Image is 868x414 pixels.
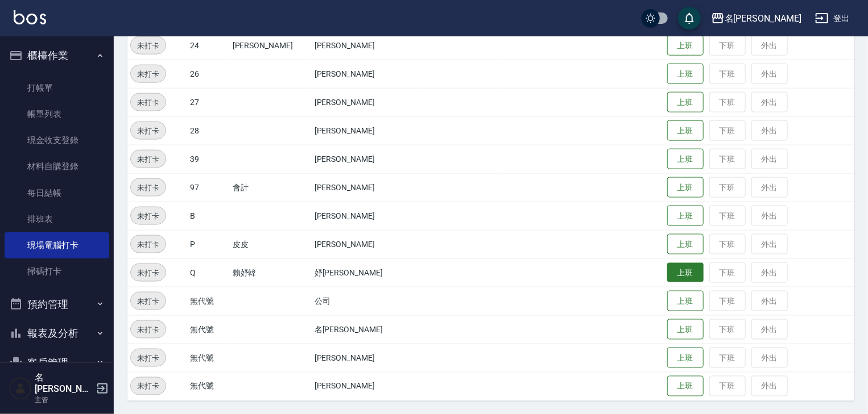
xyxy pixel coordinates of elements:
[312,116,419,145] td: [PERSON_NAME]
[9,377,32,400] img: Person
[187,173,230,202] td: 97
[667,120,704,141] button: 上班
[187,116,230,145] td: 28
[131,40,166,52] span: 未打卡
[5,258,109,285] a: 掃碼打卡
[5,75,109,101] a: 打帳單
[5,232,109,258] a: 現場電腦打卡
[35,395,93,405] p: 主管
[667,177,704,198] button: 上班
[312,344,419,372] td: [PERSON_NAME]
[667,376,704,397] button: 上班
[678,7,701,30] button: save
[667,234,704,255] button: 上班
[131,380,166,392] span: 未打卡
[667,64,704,85] button: 上班
[187,258,230,287] td: Q
[131,125,166,137] span: 未打卡
[312,258,419,287] td: 妤[PERSON_NAME]
[5,127,109,153] a: 現金收支登錄
[5,206,109,232] a: 排班表
[5,319,109,348] button: 報表及分析
[5,180,109,206] a: 每日結帳
[131,267,166,279] span: 未打卡
[187,287,230,315] td: 無代號
[5,153,109,179] a: 材料自購登錄
[5,348,109,378] button: 客戶管理
[667,92,704,113] button: 上班
[230,230,312,258] td: 皮皮
[187,230,230,258] td: P
[5,41,109,70] button: 櫃檯作業
[131,97,166,108] span: 未打卡
[187,372,230,400] td: 無代號
[230,258,312,287] td: 賴妤韓
[131,324,166,336] span: 未打卡
[14,10,46,24] img: Logo
[706,7,806,30] button: 名[PERSON_NAME]
[312,173,419,202] td: [PERSON_NAME]
[667,263,704,283] button: 上班
[131,210,166,222] span: 未打卡
[667,149,704,170] button: 上班
[131,352,166,364] span: 未打卡
[667,291,704,312] button: 上班
[312,202,419,230] td: [PERSON_NAME]
[131,153,166,165] span: 未打卡
[187,344,230,372] td: 無代號
[312,372,419,400] td: [PERSON_NAME]
[312,88,419,116] td: [PERSON_NAME]
[131,68,166,80] span: 未打卡
[230,173,312,202] td: 會計
[312,287,419,315] td: 公司
[187,202,230,230] td: B
[312,145,419,173] td: [PERSON_NAME]
[312,315,419,344] td: 名[PERSON_NAME]
[667,348,704,369] button: 上班
[725,11,801,26] div: 名[PERSON_NAME]
[187,31,230,60] td: 24
[187,60,230,88] td: 26
[667,319,704,340] button: 上班
[312,60,419,88] td: [PERSON_NAME]
[35,372,93,395] h5: 名[PERSON_NAME]
[131,239,166,250] span: 未打卡
[187,145,230,173] td: 39
[811,8,854,29] button: 登出
[187,88,230,116] td: 27
[667,35,704,56] button: 上班
[667,206,704,227] button: 上班
[131,182,166,194] span: 未打卡
[312,31,419,60] td: [PERSON_NAME]
[230,31,312,60] td: [PERSON_NAME]
[187,315,230,344] td: 無代號
[5,290,109,319] button: 預約管理
[312,230,419,258] td: [PERSON_NAME]
[5,101,109,127] a: 帳單列表
[131,295,166,307] span: 未打卡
